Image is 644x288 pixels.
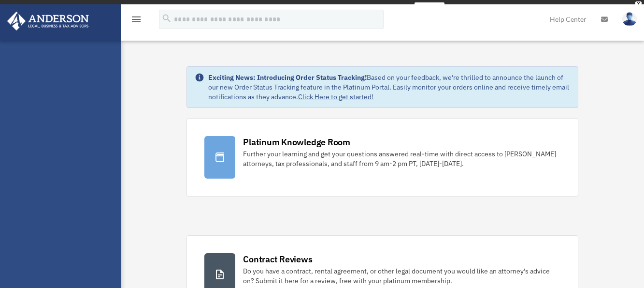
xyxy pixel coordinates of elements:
div: Get a chance to win 6 months of Platinum for free just by filling out this [200,2,411,14]
a: survey [415,2,444,14]
a: menu [130,17,142,25]
i: menu [130,14,142,25]
img: Anderson Advisors Platinum Portal [4,12,92,30]
strong: Exciting News: Introducing Order Status Tracking! [208,73,367,82]
a: Click Here to get started! [298,92,373,101]
div: Further your learning and get your questions answered real-time with direct access to [PERSON_NAM... [243,149,560,168]
div: Platinum Knowledge Room [243,136,350,148]
img: User Pic [622,12,637,26]
div: close [635,1,642,7]
a: Platinum Knowledge Room Further your learning and get your questions answered real-time with dire... [186,118,578,197]
i: search [161,13,172,24]
div: Based on your feedback, we're thrilled to announce the launch of our new Order Status Tracking fe... [208,73,570,102]
div: Contract Reviews [243,253,312,265]
div: Do you have a contract, rental agreement, or other legal document you would like an attorney's ad... [243,266,560,286]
